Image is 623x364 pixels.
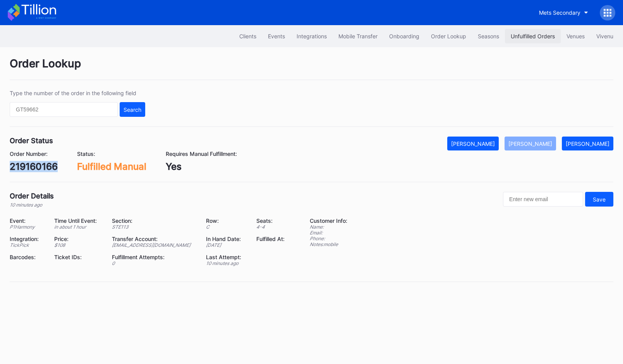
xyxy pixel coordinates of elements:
[478,33,499,39] div: Seasons
[124,106,141,113] div: Search
[233,29,262,43] button: Clients
[562,137,613,150] button: [PERSON_NAME]
[206,236,247,242] div: In Hand Date:
[10,150,58,157] div: Order Number:
[590,29,619,43] button: Vivenu
[447,137,499,150] button: [PERSON_NAME]
[508,140,552,147] div: [PERSON_NAME]
[383,29,425,43] button: Onboarding
[431,33,466,39] div: Order Lookup
[54,254,103,260] div: Ticket IDs:
[10,90,145,96] div: Type the number of the order in the following field
[310,217,347,224] div: Customer Info:
[206,224,247,230] div: C
[10,102,118,117] input: GT59662
[77,150,146,157] div: Status:
[239,33,256,39] div: Clients
[310,241,347,247] div: Notes: mobile
[451,140,495,147] div: [PERSON_NAME]
[10,202,54,208] div: 10 minutes ago
[389,33,419,39] div: Onboarding
[503,192,583,207] input: Enter new email
[310,236,347,241] div: Phone:
[112,217,196,224] div: Section:
[10,192,54,200] div: Order Details
[566,33,585,39] div: Venues
[120,102,145,117] button: Search
[54,224,103,230] div: in about 1 hour
[206,242,247,248] div: [DATE]
[112,254,196,260] div: Fulfillment Attempts:
[77,161,146,172] div: Fulfilled Manual
[54,236,103,242] div: Price:
[297,33,327,39] div: Integrations
[112,224,196,230] div: STE113
[10,217,45,224] div: Event:
[310,230,347,236] div: Email:
[10,242,45,248] div: TickPick
[10,224,45,230] div: P1Harmony
[505,137,556,150] button: [PERSON_NAME]
[505,29,561,43] button: Unfulfilled Orders
[593,196,606,203] div: Save
[10,254,45,260] div: Barcodes:
[472,29,505,43] button: Seasons
[54,217,103,224] div: Time Until Event:
[166,150,237,157] div: Requires Manual Fulfillment:
[333,29,383,43] button: Mobile Transfer
[112,242,196,248] div: [EMAIL_ADDRESS][DOMAIN_NAME]
[256,217,290,224] div: Seats:
[10,161,58,172] div: 219160166
[206,217,247,224] div: Row:
[533,5,594,20] button: Mets Secondary
[166,161,237,172] div: Yes
[262,29,291,43] button: Events
[256,236,290,242] div: Fulfilled At:
[206,254,247,260] div: Last Attempt:
[310,224,347,230] div: Name:
[585,192,613,207] button: Save
[268,33,285,39] div: Events
[112,236,196,242] div: Transfer Account:
[291,29,333,43] button: Integrations
[206,260,247,266] div: 10 minutes ago
[511,33,555,39] div: Unfulfilled Orders
[566,140,609,147] div: [PERSON_NAME]
[112,260,196,266] div: 0
[10,57,613,80] div: Order Lookup
[54,242,103,248] div: $ 108
[256,224,290,230] div: 4 - 4
[539,9,580,16] div: Mets Secondary
[596,33,613,39] div: Vivenu
[10,137,53,145] div: Order Status
[338,33,378,39] div: Mobile Transfer
[425,29,472,43] button: Order Lookup
[10,236,45,242] div: Integration:
[561,29,590,43] button: Venues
